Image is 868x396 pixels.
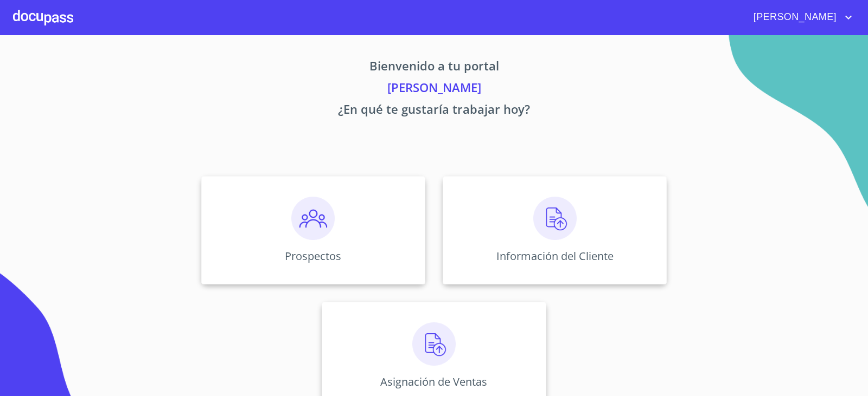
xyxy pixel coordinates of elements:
[100,100,768,122] p: ¿En qué te gustaría trabajar hoy?
[380,374,487,389] p: Asignación de Ventas
[745,9,842,26] span: [PERSON_NAME]
[412,322,456,366] img: carga.png
[745,9,855,26] button: account of current user
[533,197,577,240] img: carga.png
[496,249,614,263] p: Información del Cliente
[100,57,768,79] p: Bienvenido a tu portal
[291,197,335,240] img: prospectos.png
[100,79,768,100] p: [PERSON_NAME]
[285,249,341,263] p: Prospectos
